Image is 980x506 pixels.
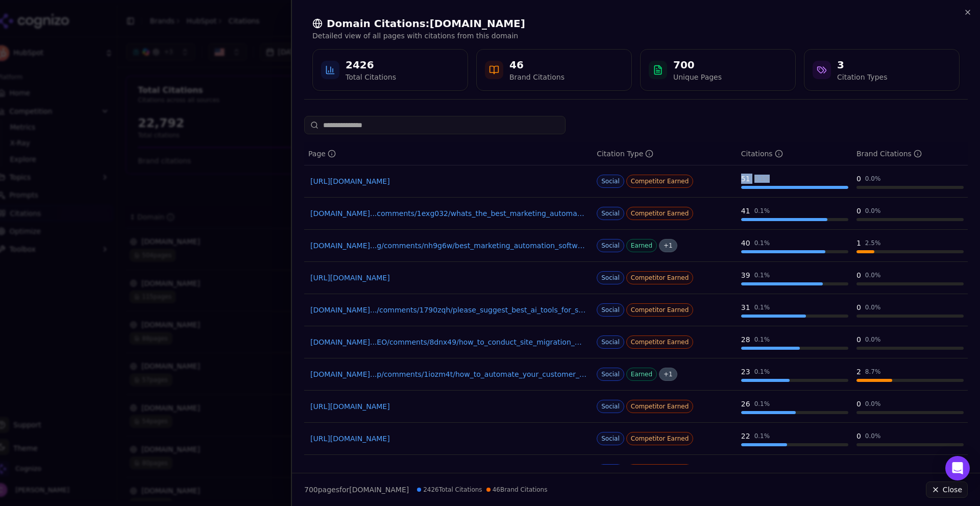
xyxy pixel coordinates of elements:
[754,464,770,472] div: 0.1 %
[856,302,861,312] div: 0
[754,400,770,408] div: 0.1 %
[310,240,586,251] a: [DOMAIN_NAME]...g/comments/nh9g6w/best_marketing_automation_software_or_tools_for_a
[486,486,548,494] span: 46 Brand Citations
[310,208,586,219] a: [DOMAIN_NAME]...comments/1exg032/whats_the_best_marketing_automation_tool_out_there
[626,271,694,284] span: Competitor Earned
[659,239,677,252] span: + 1
[312,31,960,41] p: Detailed view of all pages with citations from this domain
[593,142,737,165] th: citationTypes
[741,174,750,184] div: 51
[856,334,861,345] div: 0
[312,16,960,31] h2: Domain Citations: [DOMAIN_NAME]
[856,149,922,159] div: Brand Citations
[509,72,565,82] div: Brand Citations
[310,305,586,315] a: [DOMAIN_NAME].../comments/1790zqh/please_suggest_best_ai_tools_for_seo_paid_as_well
[741,334,750,345] div: 28
[659,368,677,381] span: + 1
[597,207,624,220] span: Social
[926,481,968,498] button: Close
[597,239,624,252] span: Social
[856,431,861,441] div: 0
[754,368,770,376] div: 0.1 %
[308,149,336,159] div: Page
[856,270,861,280] div: 0
[304,485,409,495] p: page s for
[856,399,861,409] div: 0
[754,239,770,247] div: 0.1 %
[597,400,624,413] span: Social
[310,273,586,283] a: [URL][DOMAIN_NAME]
[754,303,770,311] div: 0.1 %
[310,337,586,347] a: [DOMAIN_NAME]...EO/comments/8dnx49/how_to_conduct_site_migration_without_losing_seo
[597,149,653,159] div: Citation Type
[856,463,861,473] div: 0
[741,206,750,216] div: 41
[597,303,624,317] span: Social
[626,175,694,188] span: Competitor Earned
[856,238,861,248] div: 1
[754,175,770,183] div: 0.1 %
[741,367,750,377] div: 23
[741,149,783,159] div: Citations
[754,271,770,279] div: 0.1 %
[865,271,881,279] div: 0.0 %
[346,72,396,82] div: Total Citations
[865,432,881,440] div: 0.0 %
[304,142,593,165] th: page
[626,207,694,220] span: Competitor Earned
[626,400,694,413] span: Competitor Earned
[597,271,624,284] span: Social
[626,432,694,445] span: Competitor Earned
[310,176,586,186] a: [URL][DOMAIN_NAME]
[837,72,887,82] div: Citation Types
[865,368,881,376] div: 8.7 %
[310,401,586,412] a: [URL][DOMAIN_NAME]
[741,463,750,473] div: 22
[741,399,750,409] div: 26
[737,142,852,165] th: totalCitationCount
[349,486,409,494] span: [DOMAIN_NAME]
[509,58,565,72] div: 46
[417,486,482,494] span: 2426 Total Citations
[865,239,881,247] div: 2.5 %
[673,72,722,82] div: Unique Pages
[754,432,770,440] div: 0.1 %
[856,367,861,377] div: 2
[754,335,770,344] div: 0.1 %
[865,175,881,183] div: 0.0 %
[865,400,881,408] div: 0.0 %
[304,486,318,494] span: 700
[597,175,624,188] span: Social
[856,206,861,216] div: 0
[865,207,881,215] div: 0.0 %
[865,464,881,472] div: 0.0 %
[626,464,694,477] span: Competitor Earned
[626,303,694,317] span: Competitor Earned
[304,142,968,487] div: Data table
[837,58,887,72] div: 3
[310,433,586,444] a: [URL][DOMAIN_NAME]
[346,58,396,72] div: 2426
[856,174,861,184] div: 0
[626,335,694,349] span: Competitor Earned
[741,431,750,441] div: 22
[865,335,881,344] div: 0.0 %
[597,432,624,445] span: Social
[741,270,750,280] div: 39
[597,335,624,349] span: Social
[754,207,770,215] div: 0.1 %
[310,369,586,379] a: [DOMAIN_NAME]...p/comments/1iozm4t/how_to_automate_your_customer_support_in_clickup
[626,239,657,252] span: Earned
[852,142,968,165] th: brandCitationCount
[626,368,657,381] span: Earned
[741,238,750,248] div: 40
[865,303,881,311] div: 0.0 %
[597,464,624,477] span: Social
[741,302,750,312] div: 31
[673,58,722,72] div: 700
[597,368,624,381] span: Social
